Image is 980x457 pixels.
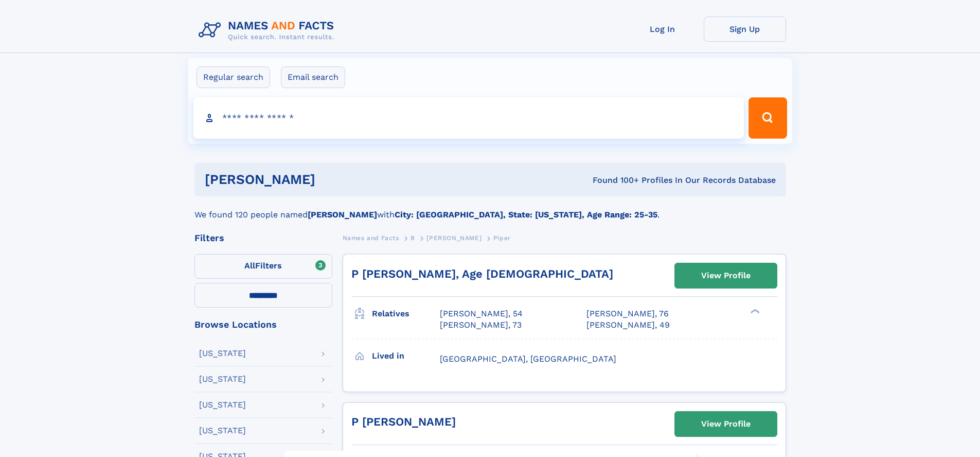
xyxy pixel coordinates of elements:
[199,349,246,358] div: [US_STATE]
[621,16,704,42] a: Log In
[194,16,343,44] img: Logo Names and Facts
[199,427,246,435] div: [US_STATE]
[411,234,415,242] span: B
[426,231,482,244] a: [PERSON_NAME]
[351,415,456,428] a: P [PERSON_NAME]
[372,347,440,365] h3: Lived in
[193,97,744,139] input: search input
[194,320,332,329] div: Browse Locations
[343,231,399,244] a: Names and Facts
[675,412,777,436] a: View Profile
[440,354,616,364] span: [GEOGRAPHIC_DATA], [GEOGRAPHIC_DATA]
[586,308,669,319] a: [PERSON_NAME], 76
[205,173,454,186] h1: [PERSON_NAME]
[351,267,613,280] a: P [PERSON_NAME], Age [DEMOGRAPHIC_DATA]
[281,66,345,88] label: Email search
[493,234,511,242] span: Piper
[395,210,657,219] b: City: [GEOGRAPHIC_DATA], State: [US_STATE], Age Range: 25-35
[197,66,270,88] label: Regular search
[411,231,415,244] a: B
[701,412,751,436] div: View Profile
[748,308,760,315] div: ❯
[308,210,377,219] b: [PERSON_NAME]
[586,319,670,331] a: [PERSON_NAME], 49
[194,233,332,243] div: Filters
[704,16,786,42] a: Sign Up
[440,308,523,319] a: [PERSON_NAME], 54
[194,254,332,279] label: Filters
[454,175,776,186] div: Found 100+ Profiles In Our Records Database
[749,97,787,139] button: Search Button
[199,375,246,383] div: [US_STATE]
[701,264,751,287] div: View Profile
[675,263,777,288] a: View Profile
[372,305,440,323] h3: Relatives
[194,196,786,221] div: We found 120 people named with .
[440,319,522,331] a: [PERSON_NAME], 73
[426,234,482,242] span: [PERSON_NAME]
[244,261,255,270] span: All
[199,401,246,409] div: [US_STATE]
